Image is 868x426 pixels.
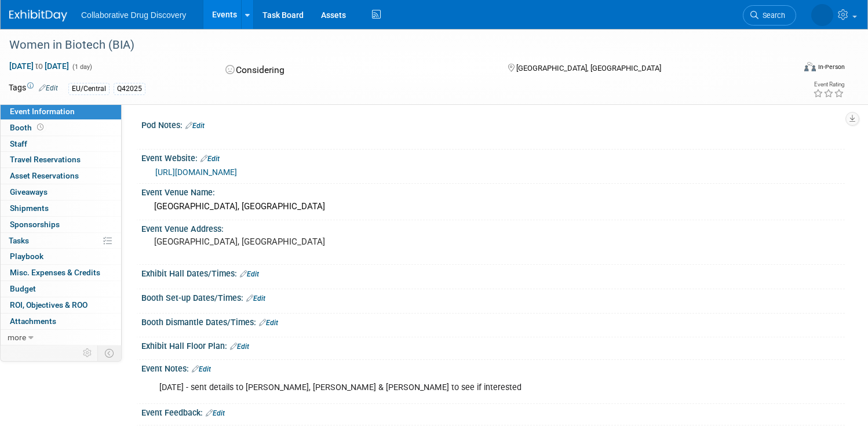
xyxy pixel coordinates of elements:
span: Collaborative Drug Discovery [81,10,186,20]
a: Asset Reservations [1,168,121,184]
a: Staff [1,136,121,152]
div: Event Venue Address: [141,220,845,235]
a: more [1,330,121,345]
span: Tasks [9,236,29,245]
div: Event Rating [813,82,844,88]
span: Attachments [10,316,56,326]
a: ROI, Objectives & ROO [1,297,121,313]
a: Budget [1,281,121,297]
div: Event Venue Name: [141,184,845,198]
span: Asset Reservations [10,171,79,180]
td: Personalize Event Tab Strip [78,345,98,361]
span: Playbook [10,252,43,261]
span: Budget [10,284,36,293]
div: Event Notes: [141,360,845,375]
div: [GEOGRAPHIC_DATA], [GEOGRAPHIC_DATA] [150,198,836,216]
a: Edit [39,84,58,92]
span: Event Information [10,107,75,116]
a: Booth [1,120,121,136]
a: Edit [230,343,249,351]
span: Booth not reserved yet [35,123,46,132]
span: ROI, Objectives & ROO [10,300,87,310]
span: Booth [10,123,46,132]
span: to [34,61,45,71]
img: ExhibitDay [9,10,67,21]
span: [DATE] [DATE] [9,61,70,71]
td: Tags [9,82,58,95]
a: Edit [200,155,220,163]
a: Giveaways [1,184,121,200]
a: [URL][DOMAIN_NAME] [155,168,237,177]
span: Misc. Expenses & Credits [10,268,100,277]
pre: [GEOGRAPHIC_DATA], [GEOGRAPHIC_DATA] [154,236,422,247]
a: Playbook [1,249,121,264]
div: Event Website: [141,150,845,165]
div: Considering [222,60,489,81]
a: Edit [192,365,211,373]
span: (1 day) [71,63,92,71]
div: Exhibit Hall Floor Plan: [141,337,845,352]
span: Shipments [10,203,49,213]
div: Event Feedback: [141,404,845,419]
span: Search [758,11,785,20]
img: Lauren Kossy [811,4,833,26]
a: Sponsorships [1,217,121,232]
img: Format-Inperson.png [804,62,816,71]
div: Q42025 [114,83,145,95]
a: Edit [185,122,205,130]
span: Giveaways [10,187,48,196]
a: Event Information [1,104,121,119]
a: Search [743,5,796,26]
span: [GEOGRAPHIC_DATA], [GEOGRAPHIC_DATA] [516,64,661,72]
a: Edit [240,270,259,278]
div: Women in Biotech (BIA) [5,35,774,56]
a: Edit [246,294,265,303]
td: Toggle Event Tabs [98,345,122,361]
div: In-Person [818,63,845,71]
div: EU/Central [68,83,110,95]
a: Misc. Expenses & Credits [1,265,121,281]
a: Tasks [1,233,121,249]
a: Edit [206,409,225,417]
div: Booth Dismantle Dates/Times: [141,314,845,329]
div: Booth Set-up Dates/Times: [141,289,845,304]
div: [DATE] - sent details to [PERSON_NAME], [PERSON_NAME] & [PERSON_NAME] to see if interested [151,376,710,399]
span: Travel Reservations [10,155,81,164]
div: Event Format [720,60,845,78]
a: Travel Reservations [1,152,121,168]
span: more [8,333,26,342]
div: Exhibit Hall Dates/Times: [141,265,845,280]
a: Attachments [1,314,121,329]
a: Edit [259,319,278,327]
div: Pod Notes: [141,116,845,132]
span: Sponsorships [10,220,60,229]
span: Staff [10,139,27,148]
a: Shipments [1,201,121,216]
